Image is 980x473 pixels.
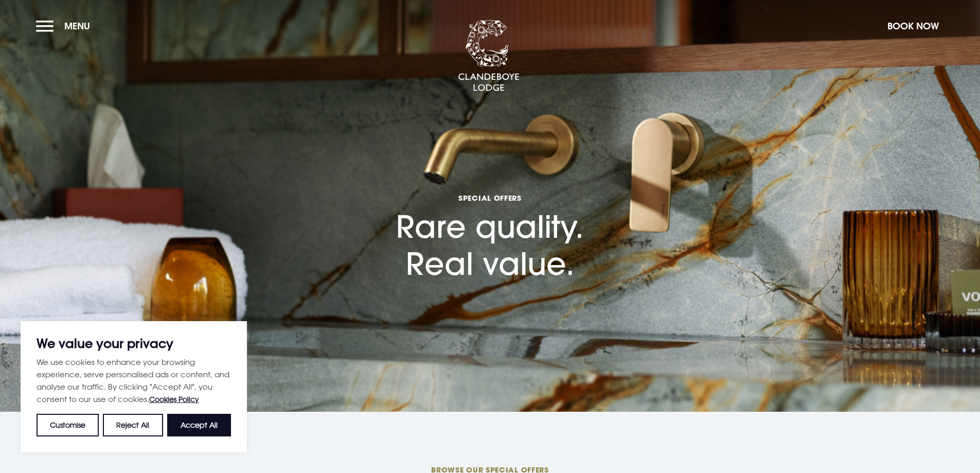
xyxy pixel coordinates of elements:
[21,321,247,452] div: We value your privacy
[103,414,163,436] button: Reject All
[396,135,584,282] h1: Rare quality. Real value.
[37,414,99,436] button: Customise
[149,395,199,404] a: Cookies Policy
[64,20,90,32] span: Menu
[36,15,95,37] button: Menu
[882,15,944,37] button: Book Now
[458,20,520,92] img: Clandeboye Lodge
[37,337,231,349] p: We value your privacy
[167,414,231,436] button: Accept All
[37,356,231,406] p: We use cookies to enhance your browsing experience, serve personalised ads or content, and analys...
[396,193,584,203] span: Special Offers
